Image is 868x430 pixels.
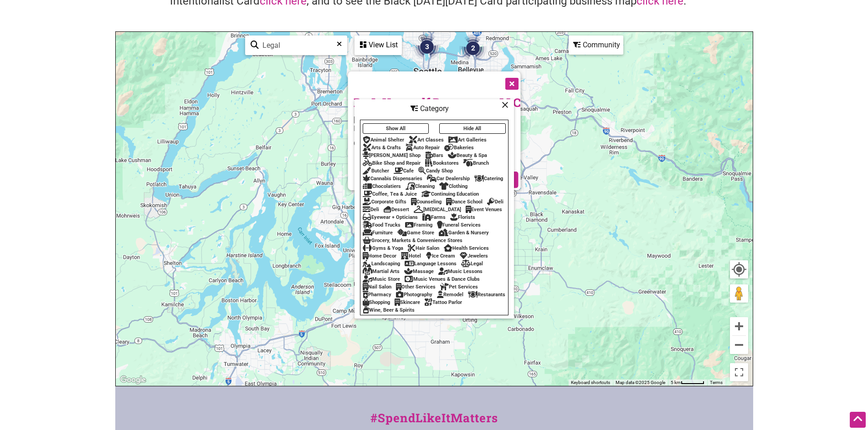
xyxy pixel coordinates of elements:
button: Keyboard shortcuts [571,379,610,386]
div: Arts & Crafts [363,145,401,151]
div: Categories: [353,140,520,155]
div: Home Decor [363,253,396,259]
div: Legal [461,261,483,267]
button: Map Scale: 5 km per 48 pixels [668,379,707,386]
div: Music Lessons [438,268,483,274]
div: [MEDICAL_DATA] [414,207,461,212]
div: Garden & Nursery [439,230,489,236]
div: Deli [363,207,379,212]
div: Bookstores [425,160,459,166]
div: Community [570,36,622,54]
div: Cannabis Dispensaries [363,176,422,182]
div: Scroll Back to Top [850,412,866,428]
div: Car Dealership [427,176,470,182]
div: Event Venues [466,207,502,212]
div: Ice Cream [426,253,455,259]
span: 5 km [671,380,681,385]
div: [STREET_ADDRESS] [353,116,520,124]
div: Pharmacy [363,292,391,298]
div: Catering [474,176,503,182]
div: [PERSON_NAME] Shop [363,152,421,158]
div: Game Store [397,230,434,236]
div: Florists [450,214,475,220]
div: Nail Salon [363,284,391,290]
div: Dessert [384,207,409,212]
div: Massage [404,268,434,274]
div: Bars [425,152,443,158]
div: Auto Repair [406,145,440,151]
div: 3 [413,33,441,61]
div: Neighborhood: [353,124,520,139]
div: Pet Services [440,284,478,290]
button: Hide All [439,123,506,134]
div: Hair Salon [408,245,439,251]
div: 2 [459,35,487,62]
div: Type to search and filter [245,35,347,55]
button: Drag Pegman onto the map to open Street View [730,284,748,303]
div: Music Store [363,276,400,282]
div: Chocolatiers [363,183,401,189]
button: Zoom in [730,317,748,335]
div: Candy Shop [418,168,453,174]
img: Google [118,374,148,386]
div: Filter by Community [569,35,623,55]
div: Beauty & Spa [448,152,487,158]
div: Category [355,100,513,117]
div: Hotel [401,253,421,259]
div: Corporate Gifts [363,199,406,205]
a: Open this area in Google Maps (opens a new window) [118,374,148,386]
div: Bakeries [444,145,474,151]
div: Counseling [411,199,442,205]
a: Do It Yourself Documents LLC [353,95,520,110]
div: Wine, Beer & Spirits [363,307,415,313]
div: View List [355,36,401,54]
div: Remodel [437,292,463,298]
div: Food Trucks [363,222,401,228]
div: Art Galleries [448,137,487,143]
div: Funeral Services [437,222,481,228]
button: Zoom out [730,336,748,354]
div: Jewelers [460,253,488,259]
div: Art Classes [409,137,444,143]
div: Music Venues & Dance Clubs [405,276,480,282]
div: Framing [405,222,432,228]
div: Brunch [463,160,489,166]
div: Landscaping [363,261,400,267]
div: Continuing Education [421,191,479,197]
div: Photography [396,292,432,298]
button: Your Location [730,260,748,278]
div: Martial Arts [363,268,400,274]
a: Terms [710,380,723,385]
div: Shopping [363,299,390,305]
div: Language Lessons [405,261,457,267]
div: Cafe [394,168,414,174]
button: Toggle fullscreen view [729,362,749,382]
div: Other Services [396,284,436,290]
input: Type to find and filter... [259,36,341,54]
a: Go to Business Listing [433,172,519,188]
div: Filter by category [354,99,514,319]
div: Furniture [363,230,393,236]
div: Cleaning [406,183,435,189]
div: Deli [487,199,503,205]
span: Map data ©2025 Google [616,380,665,385]
div: Clothing [439,183,467,189]
button: Show All [363,123,429,134]
button: Close [499,71,522,94]
div: Health Services [444,245,489,251]
div: Gyms & Yoga [363,245,403,251]
div: Eyewear + Opticians [363,214,418,220]
div: Animal Shelter [363,137,404,143]
div: Bike Shop and Repair [363,160,421,166]
div: Grocery, Markets & Convenience Stores [363,238,462,243]
div: Coffee, Tea & Juice [363,191,417,197]
div: See a list of the visible businesses [354,35,402,55]
div: Restaurants [468,292,505,298]
div: Dance School [446,199,483,205]
div: Tattoo Parlor [425,299,462,305]
div: Farms [422,214,446,220]
div: Butcher [363,168,389,174]
div: Skincare [395,299,420,305]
